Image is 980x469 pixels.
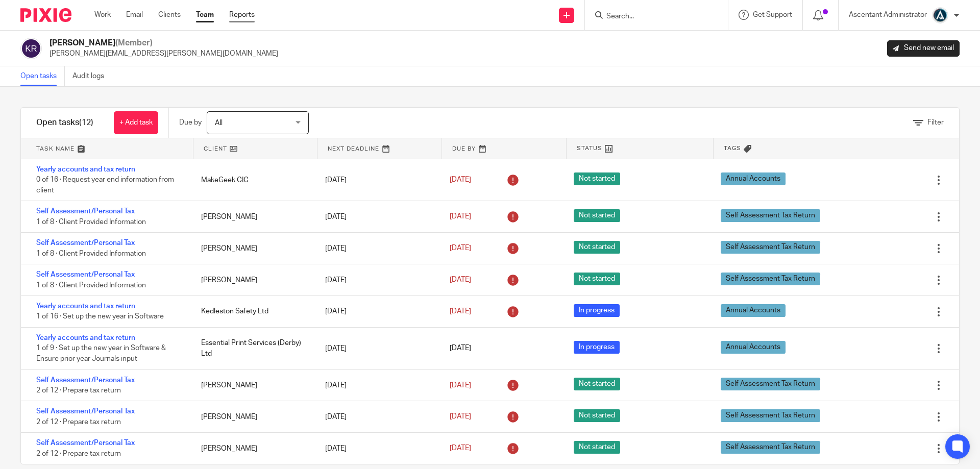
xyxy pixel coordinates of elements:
span: [DATE] [450,382,471,389]
a: Email [126,10,143,20]
a: Reports [229,10,255,20]
span: 1 of 8 · Client Provided Information [36,282,146,289]
span: Annual Accounts [721,341,786,354]
span: Not started [574,441,620,454]
div: [DATE] [315,301,439,322]
span: Self Assessment Tax Return [721,273,820,285]
p: Ascentant Administrator [849,10,927,20]
div: [DATE] [315,438,439,459]
a: Self Assessment/Personal Tax [36,271,135,278]
span: [DATE] [450,245,471,252]
span: In progress [574,341,620,354]
span: [DATE] [450,213,471,220]
a: Team [196,10,214,20]
div: [PERSON_NAME] [191,438,315,459]
span: 1 of 16 · Set up the new year in Software [36,313,164,320]
span: All [215,119,223,127]
span: Not started [574,409,620,422]
a: Self Assessment/Personal Tax [36,377,135,384]
span: 0 of 16 · Request year end information from client [36,177,174,194]
a: + Add task [114,111,158,134]
span: (12) [79,118,93,127]
div: Essential Print Services (Derby) Ltd [191,333,315,364]
span: Not started [574,273,620,285]
a: Clients [158,10,181,20]
span: Annual Accounts [721,172,786,185]
span: Self Assessment Tax Return [721,378,820,390]
span: Not started [574,378,620,390]
span: [DATE] [450,345,471,352]
div: [PERSON_NAME] [191,407,315,427]
span: [DATE] [450,413,471,421]
span: Not started [574,172,620,185]
span: [DATE] [450,445,471,452]
span: 2 of 12 · Prepare tax return [36,387,121,394]
a: Self Assessment/Personal Tax [36,239,135,246]
a: Self Assessment/Personal Tax [36,439,135,447]
span: 1 of 8 · Client Provided Information [36,250,146,257]
a: Audit logs [72,66,112,86]
span: (Member) [115,39,153,47]
p: [PERSON_NAME][EMAIL_ADDRESS][PERSON_NAME][DOMAIN_NAME] [50,48,278,59]
div: [PERSON_NAME] [191,375,315,396]
span: Self Assessment Tax Return [721,241,820,254]
span: [DATE] [450,177,471,184]
div: [DATE] [315,238,439,259]
span: Tags [724,144,741,153]
div: Kedleston Safety Ltd [191,301,315,322]
a: Self Assessment/Personal Tax [36,208,135,215]
span: Self Assessment Tax Return [721,441,820,454]
img: Ascentant%20Round%20Only.png [932,7,948,23]
a: Yearly accounts and tax return [36,303,135,310]
a: Yearly accounts and tax return [36,166,135,173]
a: Yearly accounts and tax return [36,334,135,341]
span: 1 of 8 · Client Provided Information [36,218,146,226]
div: [DATE] [315,407,439,427]
div: MakeGeek CIC [191,170,315,190]
div: [PERSON_NAME] [191,270,315,290]
span: Filter [927,119,944,126]
span: 1 of 9 · Set up the new year in Software & Ensure prior year Journals input [36,345,166,363]
img: Pixie [20,8,71,22]
div: [DATE] [315,207,439,227]
p: Due by [179,117,202,128]
div: [PERSON_NAME] [191,207,315,227]
span: Status [577,144,602,153]
span: Not started [574,209,620,222]
span: Not started [574,241,620,254]
a: Send new email [887,40,960,57]
span: [DATE] [450,277,471,284]
a: Open tasks [20,66,65,86]
div: [DATE] [315,270,439,290]
span: Self Assessment Tax Return [721,409,820,422]
h1: Open tasks [36,117,93,128]
span: Get Support [753,11,792,18]
span: In progress [574,304,620,317]
span: [DATE] [450,308,471,315]
a: Work [94,10,111,20]
span: Annual Accounts [721,304,786,317]
div: [PERSON_NAME] [191,238,315,259]
div: [DATE] [315,338,439,359]
div: [DATE] [315,375,439,396]
h2: [PERSON_NAME] [50,38,278,48]
a: Self Assessment/Personal Tax [36,408,135,415]
input: Search [605,12,697,21]
img: svg%3E [20,38,42,59]
span: 2 of 12 · Prepare tax return [36,450,121,457]
span: Self Assessment Tax Return [721,209,820,222]
div: [DATE] [315,170,439,190]
span: 2 of 12 · Prepare tax return [36,418,121,426]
